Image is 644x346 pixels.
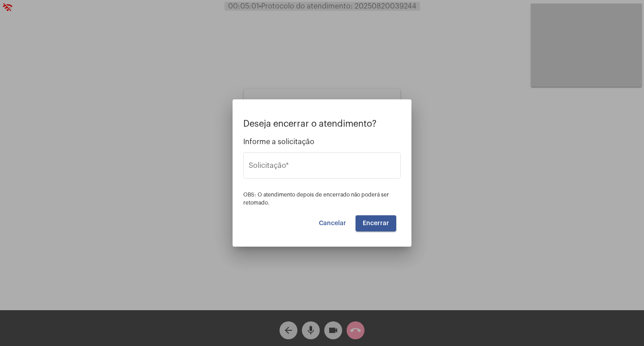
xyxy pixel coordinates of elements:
span: Informe a solicitação [243,138,401,146]
input: Buscar solicitação [249,163,395,171]
button: Encerrar [356,215,396,231]
span: Cancelar [319,220,346,226]
span: Encerrar [363,220,389,226]
span: OBS: O atendimento depois de encerrado não poderá ser retomado. [243,192,389,205]
p: Deseja encerrar o atendimento? [243,119,401,129]
button: Cancelar [312,215,353,231]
